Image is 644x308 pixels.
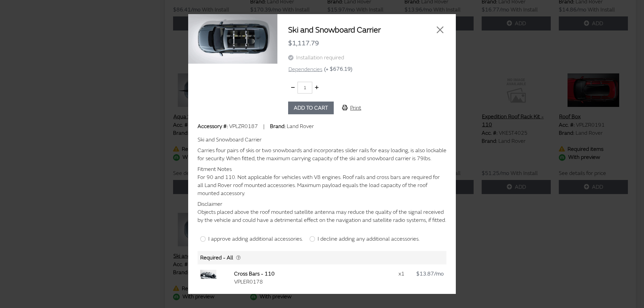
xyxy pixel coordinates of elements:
[208,235,303,243] label: I approve adding additional accessories.
[288,36,445,51] div: $1,117.79
[263,123,265,130] span: |
[318,235,420,243] label: I decline adding any additional accessories.
[288,65,323,74] button: Dependencies
[270,122,285,130] label: Brand:
[188,14,277,64] img: Image for Ski and Snowboard Carrier
[336,102,367,114] button: Print
[198,122,228,130] label: Accessory #:
[288,102,334,114] button: Add to cart
[198,200,222,208] label: Disclaimer
[229,123,258,130] span: VPLZR0187
[296,54,344,61] span: Installation required
[234,278,390,286] div: VPLER0178
[435,25,445,35] button: Close
[416,270,444,278] div: $13.87/mo
[198,165,232,173] label: Fitment Notes
[198,208,446,224] div: Objects placed above the roof mounted satellite antenna may reduce the quality of the signal rece...
[200,254,233,261] span: Required - All
[200,270,216,279] img: Image for Cross Bars - 110
[324,65,353,74] span: (+ $676.19)
[234,270,390,278] div: Cross Bars - 110
[198,173,446,197] div: For 90 and 110. Not applicable for vehicles with V8 engines. Roof rails and cross bars are requir...
[288,25,418,36] h2: Ski and Snowboard Carrier
[198,146,446,163] div: Carries four pairs of skis or two snowboards and incorporates slider rails for easy loading, is a...
[398,270,408,278] div: x1
[287,123,314,130] span: Land Rover
[198,136,446,144] div: Ski and Snowboard Carrier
